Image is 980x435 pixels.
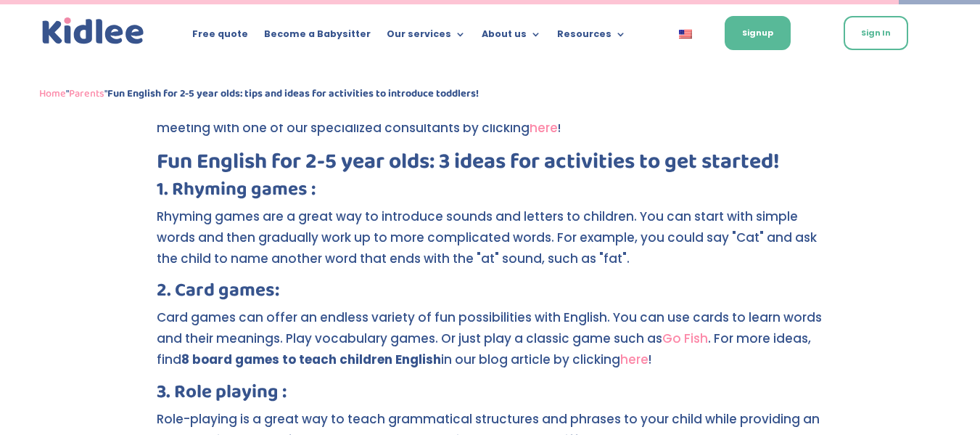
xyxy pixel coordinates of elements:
a: Become a Babysitter [264,29,371,45]
a: here [620,351,648,368]
a: Home [39,85,66,102]
a: Kidlee Logo [39,15,147,48]
a: Our services [387,29,466,45]
a: Signup [725,16,791,50]
img: logo_kidlee_blue [39,15,147,48]
a: here [530,119,558,137]
a: Free quote [192,29,248,45]
h3: 1. Rhyming games : [157,180,824,206]
a: Sign In [844,16,908,50]
a: Resources [557,29,626,45]
p: Rhyming games are a great way to introduce sounds and letters to children. You can start with sim... [157,206,824,282]
strong: Fun English for 2-5 year olds: tips and ideas for activities to introduce toddlers! [107,85,479,102]
a: About us [482,29,541,45]
a: Go Fish [662,330,708,347]
img: English [679,30,692,38]
h2: Fun English for 2-5 year olds: 3 ideas for activities to get started! [157,151,824,180]
p: Card games can offer an endless variety of fun possibilities with English. You can use cards to l... [157,307,824,383]
a: Parents [69,85,104,102]
h3: 3. Role playing : [157,383,824,409]
strong: 8 board games to teach children English [181,351,441,368]
span: " " [39,85,479,102]
h3: 2. Card games: [157,281,824,307]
